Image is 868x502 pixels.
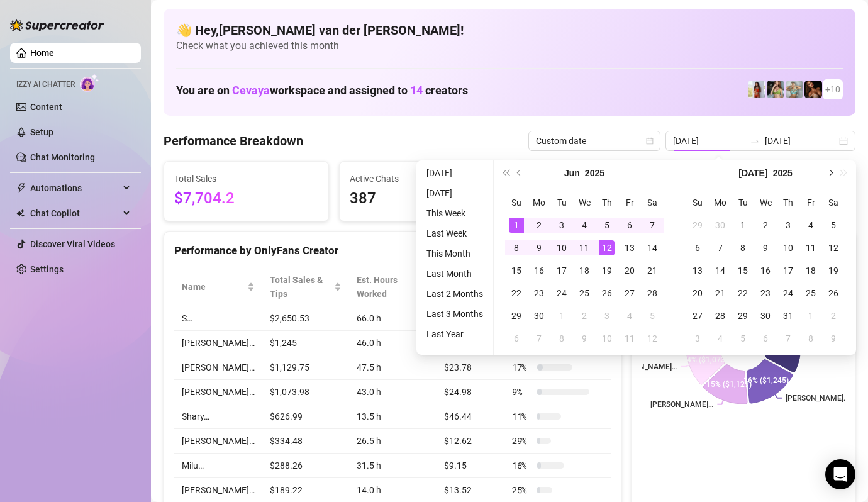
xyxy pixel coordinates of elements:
[713,308,728,323] div: 28
[550,327,573,350] td: 2025-07-08
[735,331,750,346] div: 5
[799,237,822,259] td: 2025-07-11
[505,327,528,350] td: 2025-07-06
[686,214,709,237] td: 2025-06-29
[357,273,419,301] div: Est. Hours Worked
[750,136,760,146] span: to
[614,362,677,371] text: [PERSON_NAME]…
[748,81,765,98] img: Linnebel
[758,263,773,278] div: 16
[750,136,760,146] span: swap-right
[781,240,796,255] div: 10
[599,331,615,346] div: 10
[777,282,799,304] td: 2025-07-24
[421,286,488,301] li: Last 2 Months
[596,191,618,214] th: Th
[803,240,818,255] div: 11
[690,308,705,323] div: 27
[645,240,660,255] div: 14
[645,218,660,233] div: 7
[732,282,754,304] td: 2025-07-22
[622,286,637,301] div: 27
[754,191,777,214] th: We
[421,186,488,201] li: [DATE]
[645,308,660,323] div: 5
[822,259,845,282] td: 2025-07-19
[618,214,641,237] td: 2025-06-06
[174,454,262,478] td: Milu…
[528,214,550,237] td: 2025-06-02
[30,239,115,249] a: Discover Viral Videos
[690,240,705,255] div: 6
[596,214,618,237] td: 2025-06-05
[777,237,799,259] td: 2025-07-10
[777,327,799,350] td: 2025-08-07
[528,282,550,304] td: 2025-06-23
[799,282,822,304] td: 2025-07-25
[618,237,641,259] td: 2025-06-13
[781,331,796,346] div: 7
[709,259,732,282] td: 2025-07-14
[777,191,799,214] th: Th
[174,355,262,380] td: [PERSON_NAME]…
[754,237,777,259] td: 2025-07-09
[528,259,550,282] td: 2025-06-16
[509,331,524,346] div: 6
[573,259,596,282] td: 2025-06-18
[531,263,547,278] div: 16
[686,259,709,282] td: 2025-07-13
[735,286,750,301] div: 22
[781,308,796,323] div: 31
[803,218,818,233] div: 4
[512,483,532,497] span: 25 %
[825,459,855,489] div: Open Intercom Messenger
[732,259,754,282] td: 2025-07-15
[262,429,349,454] td: $334.48
[645,331,660,346] div: 12
[767,81,784,98] img: Shary
[573,237,596,259] td: 2025-06-11
[641,327,664,350] td: 2025-07-12
[825,82,840,96] span: + 10
[509,218,524,233] div: 1
[754,304,777,327] td: 2025-07-30
[174,187,318,211] span: $7,704.2
[232,84,270,97] span: Cevaya
[690,218,705,233] div: 29
[758,240,773,255] div: 9
[686,327,709,350] td: 2025-08-03
[528,237,550,259] td: 2025-06-09
[686,237,709,259] td: 2025-07-06
[690,263,705,278] div: 13
[536,131,653,150] span: Custom date
[30,178,120,198] span: Automations
[421,206,488,221] li: This Week
[650,400,713,409] text: [PERSON_NAME]…
[803,308,818,323] div: 1
[262,306,349,331] td: $2,650.53
[421,306,488,321] li: Last 3 Months
[577,331,592,346] div: 9
[176,21,843,39] h4: 👋 Hey, [PERSON_NAME] van der [PERSON_NAME] !
[826,308,841,323] div: 2
[618,191,641,214] th: Fr
[509,263,524,278] div: 15
[709,191,732,214] th: Mo
[30,264,64,274] a: Settings
[686,304,709,327] td: 2025-07-27
[822,191,845,214] th: Sa
[550,259,573,282] td: 2025-06-17
[804,81,822,98] img: Merel
[799,304,822,327] td: 2025-08-01
[174,242,611,259] div: Performance by OnlyFans Creator
[754,327,777,350] td: 2025-08-06
[437,454,504,478] td: $9.15
[512,410,532,423] span: 11 %
[512,385,532,399] span: 9 %
[531,308,547,323] div: 30
[781,263,796,278] div: 17
[686,282,709,304] td: 2025-07-20
[781,218,796,233] div: 3
[505,259,528,282] td: 2025-06-15
[713,331,728,346] div: 4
